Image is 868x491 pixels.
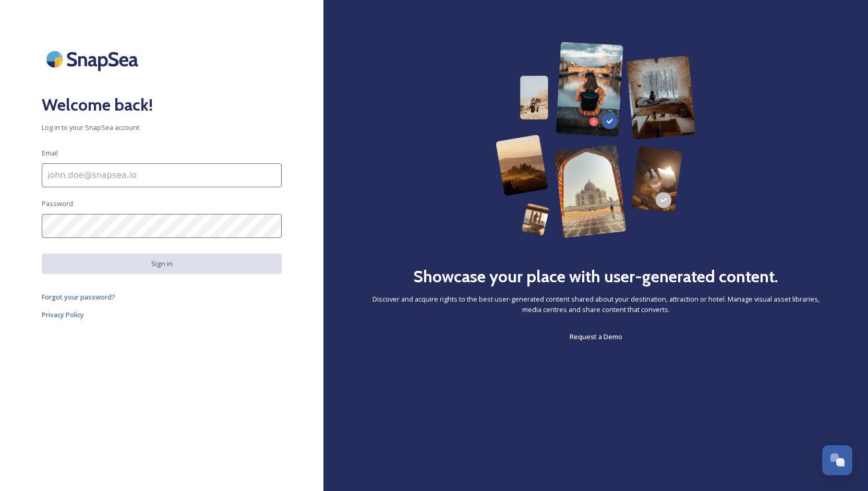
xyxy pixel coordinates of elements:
[42,148,58,158] span: Email
[42,42,146,77] img: SnapSea Logo
[42,199,73,209] span: Password
[570,330,622,343] a: Request a Demo
[365,294,826,314] span: Discover and acquire rights to the best user-generated content shared about your destination, att...
[42,123,282,133] span: Log in to your SnapSea account
[42,254,282,274] button: Sign in
[496,42,696,238] img: 63b42ca75bacad526042e722_Group%20154-p-800.png
[822,445,852,475] button: Open Chat
[42,92,282,117] h2: Welcome back!
[42,163,282,187] input: john.doe@snapsea.io
[42,310,84,319] span: Privacy Policy
[42,292,115,302] span: Forgot your password?
[413,264,778,289] h2: Showcase your place with user-generated content.
[42,291,282,303] a: Forgot your password?
[570,332,622,341] span: Request a Demo
[42,308,282,321] a: Privacy Policy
